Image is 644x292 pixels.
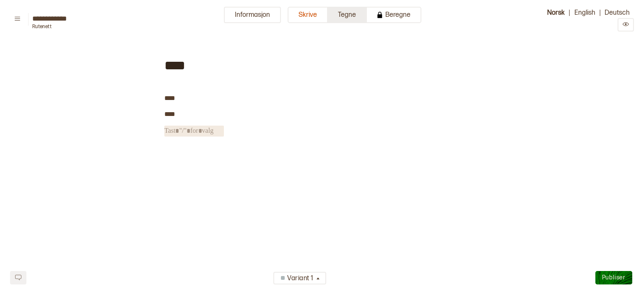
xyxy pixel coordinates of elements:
a: Beregne [367,7,421,32]
button: Informasjon [224,7,281,23]
button: Norsk [543,7,569,18]
button: English [570,7,600,18]
button: Beregne [367,7,421,23]
button: Preview [618,18,634,32]
a: Skrive [288,7,328,32]
div: | | [529,7,634,32]
button: Variant 1 [273,272,326,284]
button: Deutsch [600,7,634,18]
div: Variant 1 [278,272,315,286]
a: Preview [618,21,634,29]
span: Publiser [602,274,626,281]
button: Skrive [288,7,328,23]
a: Tegne [328,7,367,32]
button: Publiser [595,271,632,284]
svg: Preview [623,21,629,27]
button: Tegne [328,7,367,23]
